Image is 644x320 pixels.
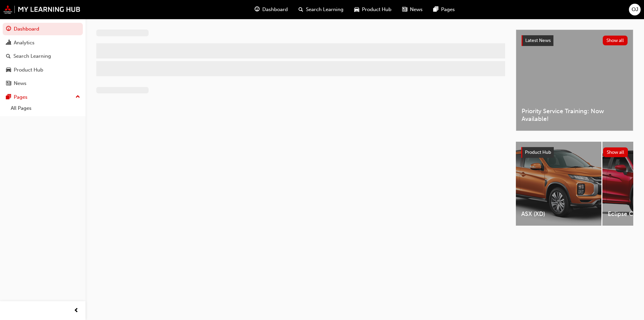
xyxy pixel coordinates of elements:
[3,23,83,35] a: Dashboard
[522,107,628,123] span: Priority Service Training: Now Available!
[14,93,28,101] div: Pages
[13,52,51,60] div: Search Learning
[516,30,633,131] a: Latest NewsShow allPriority Service Training: Now Available!
[525,149,551,155] span: Product Hub
[293,3,349,16] a: search-iconSearch Learning
[516,142,601,226] a: ASX (XD)
[362,6,391,13] span: Product Hub
[3,64,83,76] a: Product Hub
[3,91,83,103] button: Pages
[3,50,83,62] a: Search Learning
[6,67,11,73] span: car-icon
[629,4,641,15] button: OJ
[6,81,11,87] span: news-icon
[306,6,343,13] span: Search Learning
[433,5,438,14] span: pages-icon
[3,37,83,49] a: Analytics
[6,53,11,59] span: search-icon
[299,5,303,14] span: search-icon
[14,39,35,47] div: Analytics
[249,3,293,16] a: guage-iconDashboard
[3,77,83,90] a: News
[441,6,455,13] span: Pages
[3,21,83,91] button: DashboardAnalyticsSearch LearningProduct HubNews
[397,3,428,16] a: news-iconNews
[522,35,628,46] a: Latest NewsShow all
[74,307,79,315] span: prev-icon
[603,147,628,157] button: Show all
[428,3,460,16] a: pages-iconPages
[410,6,423,13] span: News
[521,147,628,158] a: Product HubShow all
[14,80,26,87] div: News
[525,38,551,43] span: Latest News
[255,5,260,14] span: guage-icon
[349,3,397,16] a: car-iconProduct Hub
[521,210,596,218] span: ASX (XD)
[75,93,80,101] span: up-icon
[6,94,11,100] span: pages-icon
[354,5,359,14] span: car-icon
[402,5,407,14] span: news-icon
[6,40,11,46] span: chart-icon
[8,103,83,113] a: All Pages
[632,6,638,13] span: OJ
[262,6,288,13] span: Dashboard
[3,5,80,14] img: mmal
[6,26,11,32] span: guage-icon
[603,36,628,45] button: Show all
[14,66,43,74] div: Product Hub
